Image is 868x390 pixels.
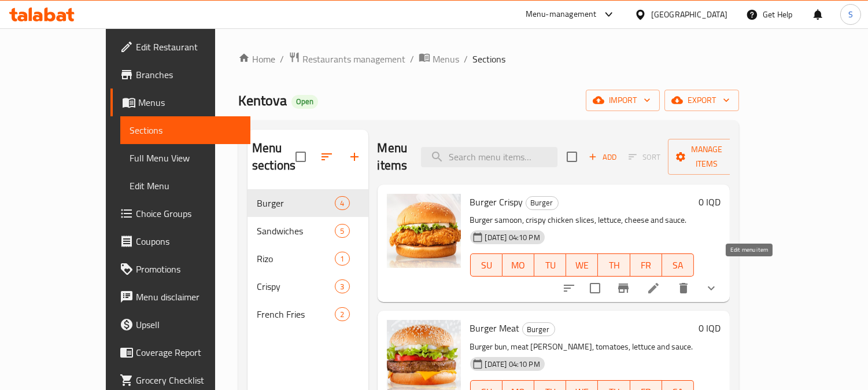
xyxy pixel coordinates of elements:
[110,339,251,366] a: Coverage Report
[539,257,562,274] span: TU
[664,90,739,111] button: export
[526,8,597,21] div: Menu-management
[470,340,695,354] p: Burger bun, meat [PERSON_NAME], tomatoes, lettuce and sauce.
[526,196,559,210] div: Burger
[248,300,368,328] div: French Fries2
[252,139,296,174] h2: Menu sections
[110,200,251,227] a: Choice Groups
[704,281,718,295] svg: Show Choices
[238,87,287,113] span: Kentova
[238,51,739,67] nav: breadcrumb
[341,143,368,171] button: Add section
[110,227,251,255] a: Coupons
[848,8,853,21] span: S
[130,151,242,165] span: Full Menu View
[302,52,405,66] span: Restaurants management
[335,224,349,238] div: items
[668,139,745,175] button: Manage items
[526,196,558,209] span: Burger
[470,253,503,277] button: SU
[335,252,349,266] div: items
[507,257,530,274] span: MO
[603,257,625,274] span: TH
[136,68,242,82] span: Branches
[651,8,727,21] div: [GEOGRAPHIC_DATA]
[110,89,251,116] a: Menus
[335,307,349,321] div: items
[481,359,545,370] span: [DATE] 04:10 PM
[110,33,251,61] a: Edit Restaurant
[387,194,461,268] img: Burger Crispy
[662,253,694,277] button: SA
[335,198,349,209] span: 4
[138,95,242,109] span: Menus
[584,148,621,166] span: Add item
[699,194,721,210] h6: 0 IQD
[697,274,725,302] button: show more
[555,274,583,302] button: sort-choices
[136,40,242,54] span: Edit Restaurant
[291,95,318,109] div: Open
[110,61,251,89] a: Branches
[257,252,335,266] span: Rizo
[313,143,341,171] span: Sort sections
[571,257,593,274] span: WE
[670,274,697,302] button: delete
[699,320,721,336] h6: 0 IQD
[433,52,459,66] span: Menus
[475,257,498,274] span: SU
[110,255,251,283] a: Promotions
[677,142,736,171] span: Manage items
[522,322,555,336] div: Burger
[584,148,621,166] button: Add
[335,281,349,292] span: 3
[587,150,618,164] span: Add
[410,52,414,66] li: /
[136,207,242,220] span: Choice Groups
[136,262,242,276] span: Promotions
[335,279,349,293] div: items
[335,226,349,237] span: 5
[598,253,630,277] button: TH
[110,283,251,311] a: Menu disclaimer
[421,147,557,167] input: search
[120,144,251,172] a: Full Menu View
[560,145,584,169] span: Select section
[130,123,242,137] span: Sections
[470,319,520,337] span: Burger Meat
[136,345,242,359] span: Coverage Report
[335,309,349,320] span: 2
[621,148,668,166] span: Select section first
[291,97,318,106] span: Open
[630,253,662,277] button: FR
[130,179,242,193] span: Edit Menu
[335,253,349,264] span: 1
[257,196,335,210] span: Burger
[257,224,335,238] span: Sandwiches
[280,52,284,66] li: /
[248,245,368,273] div: Rizo1
[136,290,242,304] span: Menu disclaimer
[523,323,555,336] span: Burger
[120,172,251,200] a: Edit Menu
[136,234,242,248] span: Coupons
[289,145,313,169] span: Select all sections
[534,253,566,277] button: TU
[674,93,730,108] span: export
[335,196,349,210] div: items
[257,279,335,293] span: Crispy
[378,139,408,174] h2: Menu items
[120,116,251,144] a: Sections
[248,189,368,217] div: Burger4
[257,307,335,321] span: French Fries
[635,257,658,274] span: FR
[136,318,242,332] span: Upsell
[566,253,598,277] button: WE
[667,257,689,274] span: SA
[136,373,242,387] span: Grocery Checklist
